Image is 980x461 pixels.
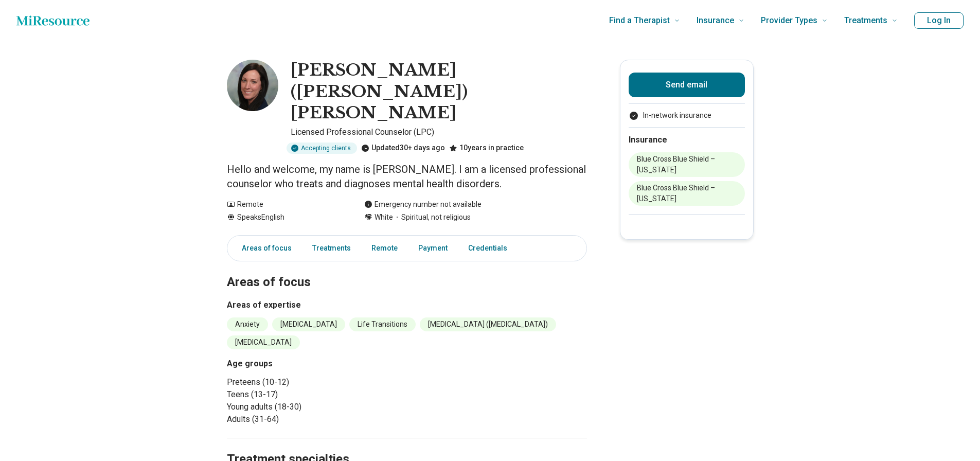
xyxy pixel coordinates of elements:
li: In-network insurance [629,110,745,121]
p: Hello and welcome, my name is [PERSON_NAME]. I am a licensed professional counselor who treats an... [227,162,587,191]
li: Adults (31-64) [227,413,403,425]
li: Life Transitions [349,317,416,331]
span: Insurance [697,13,734,28]
button: Log In [914,12,964,29]
a: Remote [365,238,404,259]
span: Treatments [844,13,887,28]
a: Treatments [306,238,357,259]
span: White [375,212,393,223]
li: Young adults (18-30) [227,401,403,413]
h3: Areas of expertise [227,299,587,311]
li: Teens (13-17) [227,388,403,401]
h2: Insurance [629,134,745,146]
li: [MEDICAL_DATA] [272,317,345,331]
li: Blue Cross Blue Shield – [US_STATE] [629,181,745,206]
span: Provider Types [761,13,817,28]
span: Spiritual, not religious [393,212,471,223]
button: Send email [629,73,745,97]
a: Areas of focus [229,238,298,259]
h3: Age groups [227,358,403,370]
div: 10 years in practice [449,143,524,154]
li: [MEDICAL_DATA] ([MEDICAL_DATA]) [420,317,556,331]
div: Emergency number not available [364,199,482,210]
div: Remote [227,199,344,210]
h1: [PERSON_NAME] ([PERSON_NAME]) [PERSON_NAME] [291,60,587,124]
li: Blue Cross Blue Shield – [US_STATE] [629,152,745,177]
div: Speaks English [227,212,344,223]
p: Licensed Professional Counselor (LPC) [291,126,587,138]
h2: Areas of focus [227,249,587,291]
div: Updated 30+ days ago [361,143,445,154]
ul: Payment options [629,110,745,121]
li: Anxiety [227,317,268,331]
img: Hayley Rayner, Licensed Professional Counselor (LPC) [227,60,278,111]
li: Preteens (10-12) [227,376,403,388]
span: Find a Therapist [609,13,670,28]
a: Home page [16,10,90,31]
a: Payment [412,238,454,259]
div: Accepting clients [287,143,357,154]
li: [MEDICAL_DATA] [227,335,300,349]
a: Credentials [462,238,520,259]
